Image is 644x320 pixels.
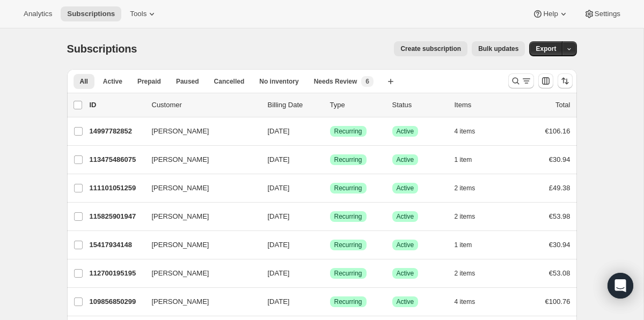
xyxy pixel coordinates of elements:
span: All [80,77,88,86]
p: 111101051259 [90,183,143,194]
span: 6 [365,77,369,86]
span: 4 items [455,297,475,306]
button: [PERSON_NAME] [145,293,253,310]
p: Billing Date [268,100,321,110]
span: [DATE] [268,212,290,220]
div: Open Intercom Messenger [608,273,633,299]
p: Status [392,100,446,110]
span: Recurring [334,241,362,249]
span: 1 item [455,155,472,164]
span: Recurring [334,269,362,278]
button: Bulk updates [472,41,525,56]
button: 2 items [455,266,487,281]
span: [DATE] [268,184,290,192]
div: 115825901947[PERSON_NAME][DATE]SuccessRecurringSuccessActive2 items€53.98 [90,209,570,224]
button: [PERSON_NAME] [145,208,253,225]
span: Recurring [334,155,362,164]
button: Export [529,41,562,56]
p: 112700195195 [90,268,143,279]
span: 1 item [455,241,472,249]
button: 1 item [455,152,484,167]
span: Needs Review [314,77,357,86]
span: 2 items [455,184,475,192]
span: Paused [176,77,199,86]
div: 109856850299[PERSON_NAME][DATE]SuccessRecurringSuccessActive4 items€100.76 [90,294,570,309]
span: €30.94 [549,241,570,249]
button: [PERSON_NAME] [145,123,253,140]
span: Active [103,77,122,86]
button: Create new view [382,74,399,89]
span: [PERSON_NAME] [152,240,209,250]
span: [DATE] [268,269,290,277]
p: 14997782852 [90,126,143,137]
span: 2 items [455,212,475,221]
button: [PERSON_NAME] [145,151,253,168]
span: Active [397,212,414,221]
span: Recurring [334,127,362,136]
button: Analytics [17,6,58,21]
p: ID [90,100,143,110]
span: Active [397,184,414,192]
div: IDCustomerBilling DateTypeStatusItemsTotal [90,100,570,110]
button: [PERSON_NAME] [145,236,253,254]
span: 2 items [455,269,475,278]
button: Search and filter results [508,73,534,88]
span: Active [397,127,414,136]
span: Create subscription [400,44,461,53]
p: Customer [152,100,259,110]
p: Total [555,100,570,110]
span: Cancelled [214,77,245,86]
span: Active [397,269,414,278]
button: Customize table column order and visibility [538,73,553,88]
span: [PERSON_NAME] [152,211,209,222]
span: 4 items [455,127,475,136]
span: €53.08 [549,269,570,277]
span: [PERSON_NAME] [152,126,209,137]
button: 2 items [455,181,487,196]
button: Tools [123,6,164,21]
div: Items [455,100,508,110]
p: 113475486075 [90,154,143,165]
span: Analytics [24,10,52,18]
span: Recurring [334,212,362,221]
button: 1 item [455,237,484,252]
span: €53.98 [549,212,570,220]
span: [DATE] [268,155,290,163]
div: 112700195195[PERSON_NAME][DATE]SuccessRecurringSuccessActive2 items€53.08 [90,266,570,281]
span: Export [536,44,556,53]
span: [PERSON_NAME] [152,268,209,279]
span: [PERSON_NAME] [152,183,209,194]
button: 4 items [455,124,487,139]
span: No inventory [259,77,298,86]
span: [DATE] [268,127,290,135]
span: Active [397,155,414,164]
span: [DATE] [268,241,290,249]
button: Help [526,6,575,21]
span: Subscriptions [67,43,137,55]
p: 15417934148 [90,240,143,250]
span: Prepaid [137,77,161,86]
span: [PERSON_NAME] [152,296,209,307]
div: 15417934148[PERSON_NAME][DATE]SuccessRecurringSuccessActive1 item€30.94 [90,237,570,252]
span: Settings [595,10,620,18]
span: Recurring [334,184,362,192]
span: Recurring [334,297,362,306]
button: [PERSON_NAME] [145,180,253,197]
p: 115825901947 [90,211,143,222]
div: 14997782852[PERSON_NAME][DATE]SuccessRecurringSuccessActive4 items€106.16 [90,124,570,139]
div: Type [330,100,384,110]
span: Subscriptions [67,10,115,18]
div: 113475486075[PERSON_NAME][DATE]SuccessRecurringSuccessActive1 item€30.94 [90,152,570,167]
span: Help [543,10,558,18]
div: 111101051259[PERSON_NAME][DATE]SuccessRecurringSuccessActive2 items£49.38 [90,181,570,196]
button: Sort the results [558,73,573,88]
button: Create subscription [394,41,467,56]
span: €30.94 [549,155,570,163]
span: Bulk updates [478,44,518,53]
span: [DATE] [268,297,290,306]
button: 4 items [455,294,487,309]
p: 109856850299 [90,296,143,307]
button: Settings [577,6,627,21]
button: [PERSON_NAME] [145,265,253,282]
span: €100.76 [545,297,570,306]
